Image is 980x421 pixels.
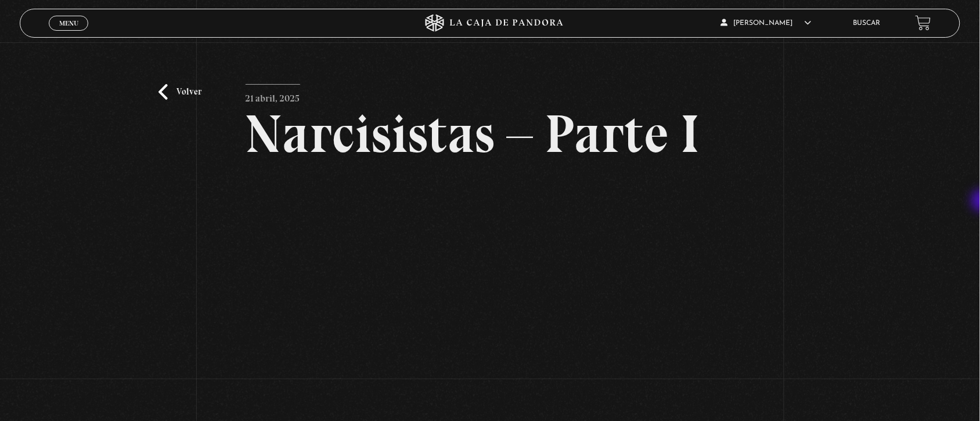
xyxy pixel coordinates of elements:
[721,20,812,27] span: [PERSON_NAME]
[55,29,82,37] span: Cerrar
[158,84,201,100] a: Volver
[853,20,881,27] a: Buscar
[916,15,931,31] a: View your shopping cart
[246,107,735,161] h2: Narcisistas – Parte I
[59,20,78,27] span: Menu
[246,84,300,107] p: 21 abril, 2025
